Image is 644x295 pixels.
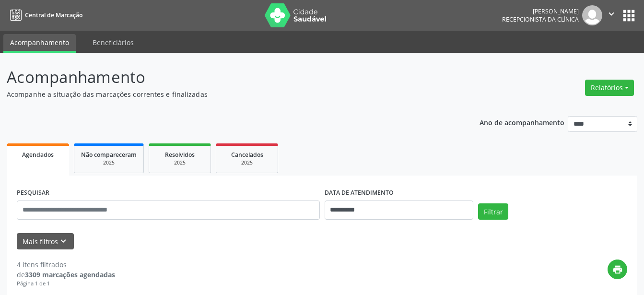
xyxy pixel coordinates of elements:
[58,236,69,247] i: keyboard_arrow_down
[612,264,623,275] i: print
[325,186,394,201] label: DATA DE ATENDIMENTO
[17,270,115,280] div: de
[7,7,82,23] a: Central de Marcação
[17,186,49,201] label: PESQUISAR
[17,260,115,270] div: 4 itens filtrados
[606,9,617,19] i: 
[81,151,137,159] span: Não compareceram
[502,7,579,15] div: [PERSON_NAME]
[156,159,204,166] div: 2025
[602,5,621,25] button: 
[17,280,115,288] div: Página 1 de 1
[223,159,271,166] div: 2025
[608,260,627,279] button: print
[480,116,564,128] p: Ano de acompanhamento
[478,203,508,220] button: Filtrar
[25,11,82,19] span: Central de Marcação
[231,151,263,159] span: Cancelados
[86,34,141,51] a: Beneficiários
[582,5,602,25] img: img
[25,270,115,279] strong: 3309 marcações agendadas
[502,15,579,24] span: Recepcionista da clínica
[7,89,448,99] p: Acompanhe a situação das marcações correntes e finalizadas
[3,34,76,53] a: Acompanhamento
[585,80,634,96] button: Relatórios
[621,7,637,24] button: apps
[17,233,74,250] button: Mais filtroskeyboard_arrow_down
[165,151,195,159] span: Resolvidos
[81,159,137,166] div: 2025
[7,65,448,89] p: Acompanhamento
[22,151,54,159] span: Agendados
